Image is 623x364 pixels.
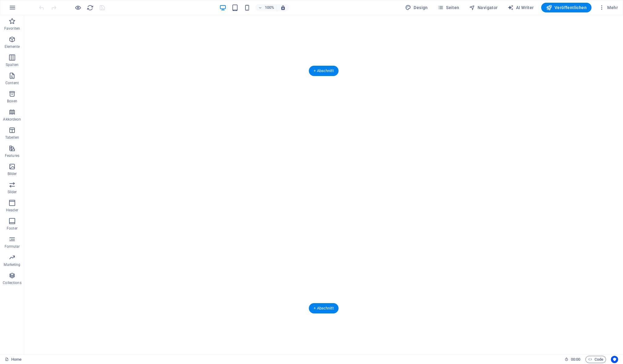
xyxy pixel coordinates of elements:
[255,4,277,11] button: 100%
[280,5,286,10] i: Bei Größenänderung Zoomstufe automatisch an das gewählte Gerät anpassen.
[74,4,82,11] button: Klicke hier, um den Vorschau-Modus zu verlassen
[403,3,430,12] div: Design (Strg+Alt+Y)
[575,357,576,362] span: :
[5,135,19,140] p: Tabellen
[571,356,580,363] span: 00 00
[405,5,428,11] span: Design
[7,226,18,231] p: Footer
[265,4,274,11] h6: 100%
[438,5,459,11] span: Seiten
[5,244,20,249] p: Formular
[3,117,21,122] p: Akkordeon
[5,153,19,158] p: Features
[505,3,536,12] button: AI Writer
[585,356,606,363] button: Code
[546,5,587,11] span: Veröffentlichen
[435,3,462,12] button: Seiten
[611,356,618,363] button: Usercentrics
[6,62,18,67] p: Spalten
[5,44,20,49] p: Elemente
[508,5,534,11] span: AI Writer
[7,99,17,104] p: Boxen
[309,303,338,313] div: + Abschnitt
[403,3,430,12] button: Design
[309,66,338,76] div: + Abschnitt
[588,356,603,363] span: Code
[5,356,22,363] a: Klick, um Auswahl aufzuheben. Doppelklick öffnet Seitenverwaltung
[3,280,21,285] p: Collections
[469,5,498,11] span: Navigator
[4,26,20,31] p: Favoriten
[5,81,19,85] p: Content
[8,190,17,194] p: Slider
[4,262,20,267] p: Marketing
[599,5,618,11] span: Mehr
[6,208,18,213] p: Header
[596,3,620,12] button: Mehr
[565,356,581,363] h6: Session-Zeit
[8,171,17,176] p: Bilder
[467,3,500,12] button: Navigator
[541,3,591,12] button: Veröffentlichen
[86,4,94,11] button: reload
